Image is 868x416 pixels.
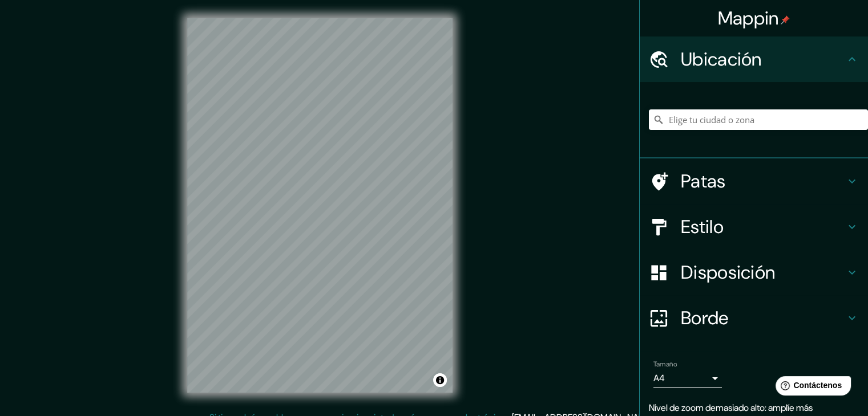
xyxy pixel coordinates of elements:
[640,204,868,250] div: Estilo
[681,215,724,239] font: Estilo
[640,36,868,82] div: Ubicación
[640,295,868,341] div: Borde
[718,6,779,30] font: Mappin
[681,260,775,284] font: Disposición
[781,15,790,25] img: pin-icon.png
[640,158,868,204] div: Patas
[649,109,868,130] input: Elige tu ciudad o zona
[766,372,855,403] iframe: Lanzador de widgets de ayuda
[649,402,813,414] font: Nivel de zoom demasiado alto: amplíe más
[640,250,868,295] div: Disposición
[681,47,762,71] font: Ubicación
[433,373,447,387] button: Activar o desactivar atribución
[653,369,722,388] div: A4
[653,360,677,369] font: Tamaño
[187,18,453,393] canvas: Mapa
[653,372,665,384] font: A4
[681,306,729,330] font: Borde
[681,169,726,193] font: Patas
